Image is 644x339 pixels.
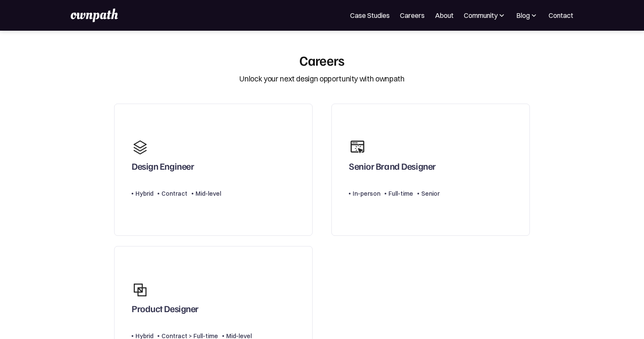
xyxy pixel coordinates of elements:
[299,52,345,68] div: Careers
[549,10,573,20] a: Contact
[388,188,413,199] div: Full-time
[114,104,313,236] a: Design EngineerHybridContractMid-level
[516,10,538,20] div: Blog
[353,188,380,199] div: In-person
[132,303,198,318] div: Product Designer
[435,10,454,20] a: About
[195,188,221,199] div: Mid-level
[350,10,390,20] a: Case Studies
[161,188,187,199] div: Contract
[132,160,194,176] div: Design Engineer
[135,188,153,199] div: Hybrid
[421,188,440,199] div: Senior
[239,73,404,84] div: Unlock your next design opportunity with ownpath
[349,160,436,176] div: Senior Brand Designer
[464,10,506,20] div: Community
[331,104,530,236] a: Senior Brand DesignerIn-personFull-timeSenior
[400,10,425,20] a: Careers
[516,10,530,20] div: Blog
[464,10,497,20] div: Community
